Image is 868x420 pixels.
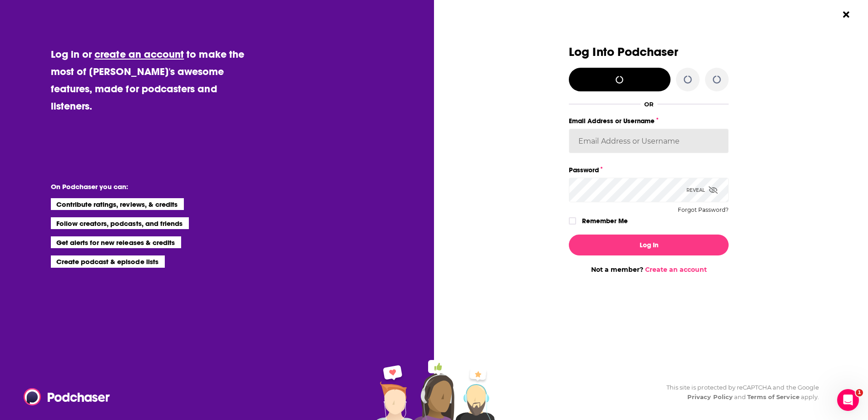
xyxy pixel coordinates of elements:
[51,198,184,210] li: Contribute ratings, reviews, & credits
[659,383,819,402] div: This site is protected by reCAPTCHA and the Google and apply.
[569,129,729,153] input: Email Address or Username
[582,215,628,227] label: Remember Me
[569,235,729,255] button: Log In
[645,265,707,274] a: Create an account
[94,48,184,60] a: create an account
[686,178,718,202] div: Reveal
[51,182,232,191] li: On Podchaser you can:
[837,389,859,411] iframe: Intercom live chat
[856,389,863,396] span: 1
[569,45,729,59] h3: Log Into Podchaser
[24,388,111,405] img: Podchaser - Follow, Share and Rate Podcasts
[51,255,165,267] li: Create podcast & episode lists
[569,164,729,176] label: Password
[569,115,729,127] label: Email Address or Username
[838,6,855,23] button: Close Button
[24,388,104,405] a: Podchaser - Follow, Share and Rate Podcasts
[678,207,729,213] button: Forgot Password?
[687,393,733,400] a: Privacy Policy
[51,217,189,229] li: Follow creators, podcasts, and friends
[569,265,729,274] div: Not a member?
[644,100,654,108] div: OR
[51,236,181,248] li: Get alerts for new releases & credits
[747,393,799,400] a: Terms of Service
